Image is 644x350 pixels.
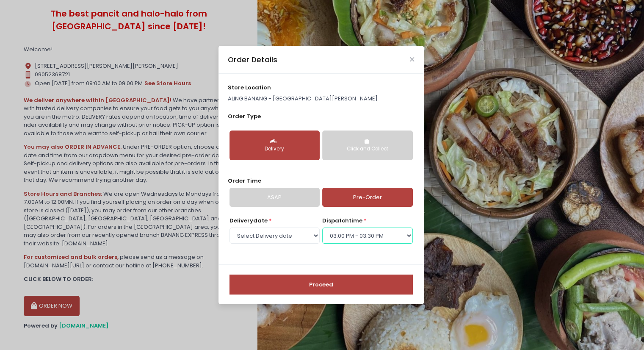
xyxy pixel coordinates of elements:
[228,83,271,92] span: store location
[229,217,268,225] span: Delivery date
[410,57,414,61] button: Close
[228,112,261,120] span: Order Type
[228,94,414,103] p: ALING BANANG - [GEOGRAPHIC_DATA][PERSON_NAME]
[229,131,320,160] button: Delivery
[322,217,362,225] span: dispatch time
[322,188,412,207] a: Pre-Order
[322,131,412,160] button: Click and Collect
[235,145,314,153] div: Delivery
[229,275,413,295] button: Proceed
[328,145,406,153] div: Click and Collect
[228,177,261,185] span: Order Time
[229,188,320,207] a: ASAP
[228,54,277,65] div: Order Details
